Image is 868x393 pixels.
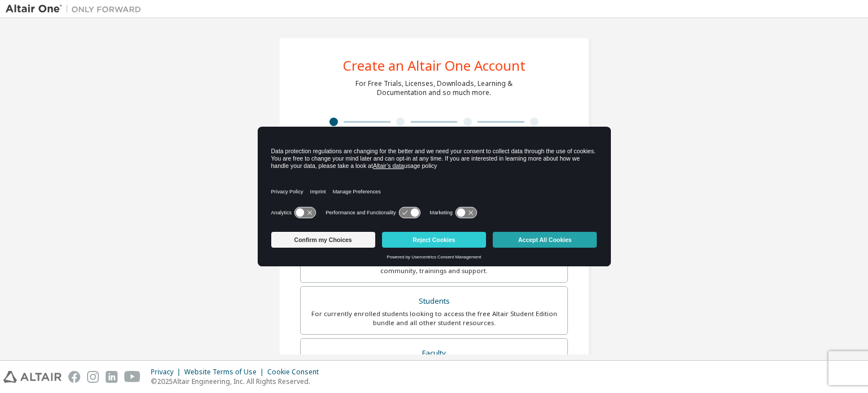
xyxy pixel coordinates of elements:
img: instagram.svg [87,371,99,383]
div: Create an Altair One Account [343,59,526,72]
img: linkedin.svg [106,371,118,383]
img: altair_logo.svg [3,371,62,383]
img: facebook.svg [68,371,80,383]
div: Privacy [151,368,184,377]
div: Faculty [307,346,561,361]
img: youtube.svg [124,371,141,383]
div: Cookie Consent [267,368,325,377]
div: For currently enrolled students looking to access the free Altair Student Edition bundle and all ... [307,309,561,327]
div: For Free Trials, Licenses, Downloads, Learning & Documentation and so much more. [355,79,513,97]
div: Students [307,293,561,309]
div: Website Terms of Use [184,368,267,377]
img: Altair One [6,3,147,15]
p: © 2025 Altair Engineering, Inc. All Rights Reserved. [151,377,325,386]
